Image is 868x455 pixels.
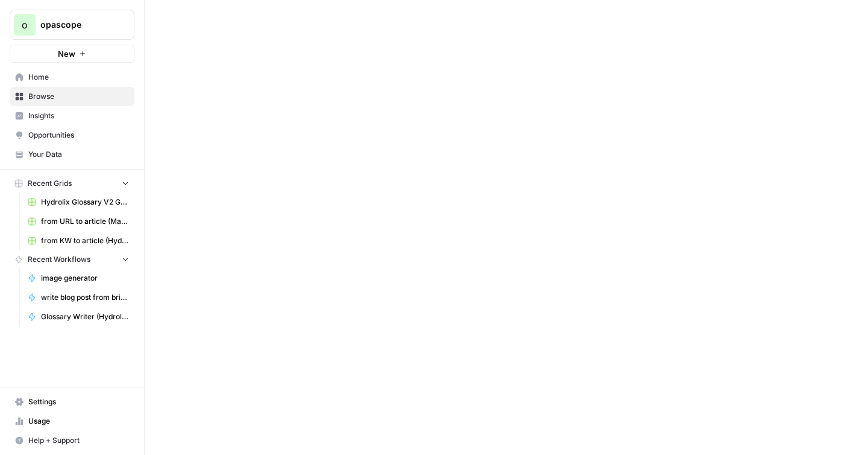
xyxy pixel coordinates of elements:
button: Workspace: opascope [10,10,134,40]
a: from URL to article (MariaDB) [22,212,134,231]
a: write blog post from brief (Aroma360) [22,288,134,307]
span: Home [28,72,129,83]
span: write blog post from brief (Aroma360) [41,292,129,303]
a: image generator [22,269,134,288]
a: Browse [10,87,134,106]
span: Opportunities [28,130,129,141]
span: Insights [28,110,129,121]
span: Glossary Writer (Hydrolix) [41,311,129,322]
span: Recent Workflows [28,254,90,265]
button: Recent Workflows [10,250,134,269]
a: Insights [10,106,134,126]
span: opascope [40,19,113,31]
button: Recent Grids [10,174,134,192]
span: New [58,48,75,60]
button: New [10,45,134,63]
button: Help + Support [10,431,134,450]
span: from KW to article (Hydrolix) [41,235,129,246]
a: Glossary Writer (Hydrolix) [22,307,134,326]
a: Hydrolix Glossary V2 Grid [22,192,134,212]
span: Browse [28,91,129,102]
span: Your Data [28,149,129,160]
a: Home [10,68,134,87]
span: from URL to article (MariaDB) [41,216,129,227]
span: o [22,17,28,32]
a: Your Data [10,145,134,164]
a: Opportunities [10,126,134,145]
a: Settings [10,392,134,412]
span: Hydrolix Glossary V2 Grid [41,197,129,208]
span: image generator [41,273,129,284]
a: Usage [10,412,134,431]
span: Help + Support [28,435,129,446]
a: from KW to article (Hydrolix) [22,231,134,250]
span: Recent Grids [28,178,72,189]
span: Usage [28,416,129,427]
span: Settings [28,396,129,407]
